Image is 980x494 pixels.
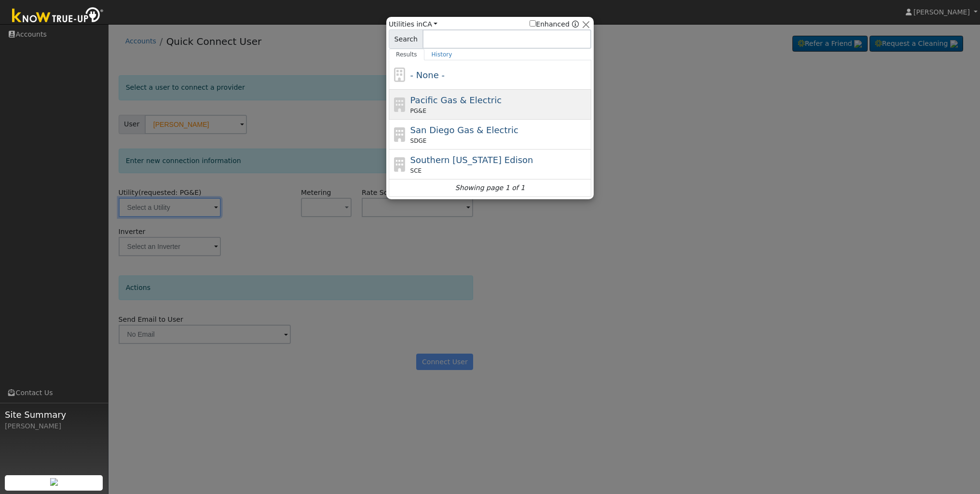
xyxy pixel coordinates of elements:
[410,70,445,80] span: - None -
[455,183,525,193] i: Showing page 1 of 1
[389,29,423,49] span: Search
[913,8,970,16] span: [PERSON_NAME]
[410,107,426,115] span: PG&E
[410,137,427,145] span: SDGE
[424,49,460,60] a: History
[7,5,109,27] img: Know True-Up
[5,408,103,421] span: Site Summary
[530,19,579,29] span: Show enhanced providers
[410,155,533,165] span: Southern [US_STATE] Edison
[389,49,424,60] a: Results
[5,421,103,431] div: [PERSON_NAME]
[410,166,422,175] span: SCE
[410,95,502,105] span: Pacific Gas & Electric
[422,20,437,28] a: CA
[410,125,518,135] span: San Diego Gas & Electric
[389,19,437,29] span: Utilities in
[572,20,579,28] a: Enhanced Providers
[50,478,58,486] img: retrieve
[530,19,570,29] label: Enhanced
[530,20,536,27] input: Enhanced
